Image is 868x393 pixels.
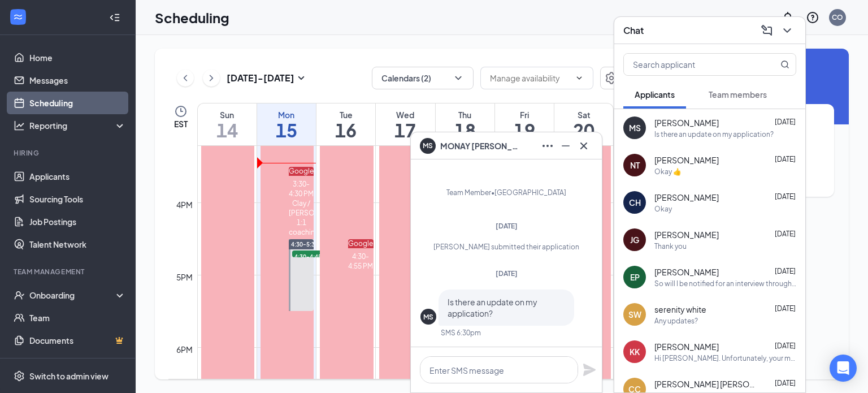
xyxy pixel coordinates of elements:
a: Home [29,46,126,69]
svg: Clock [174,105,188,118]
span: [DATE] [775,118,796,126]
svg: Plane [583,363,596,377]
button: Settings [600,67,623,89]
a: Applicants [29,165,126,188]
span: [PERSON_NAME] [PERSON_NAME] [654,378,756,390]
button: ComposeMessage [758,21,776,40]
h1: 20 [554,120,613,140]
a: September 19, 2025 [495,103,554,145]
div: Thu [436,109,494,120]
div: Tue [316,109,375,120]
div: Thank you [654,241,687,251]
svg: Collapse [109,12,120,23]
div: Google [289,167,314,176]
span: 4:30-4:45 PM [292,251,349,262]
a: September 14, 2025 [198,103,257,145]
div: Switch to admin view [29,370,108,382]
a: September 15, 2025 [257,103,316,145]
svg: Cross [577,139,591,153]
div: MS [629,122,641,133]
svg: QuestionInfo [806,11,819,24]
div: [PERSON_NAME] submitted their application [420,242,592,252]
a: DocumentsCrown [29,329,126,352]
h3: Chat [623,24,644,37]
div: Reporting [29,120,127,131]
a: Messages [29,69,126,92]
button: Cross [575,137,593,155]
a: Team [29,306,126,329]
svg: ChevronRight [206,71,217,85]
input: Search applicant [624,54,758,75]
div: EP [630,271,640,283]
div: Onboarding [29,290,116,301]
div: SMS 6:30pm [441,328,481,338]
h1: 16 [316,120,375,140]
svg: Ellipses [541,139,554,153]
h1: 14 [198,120,257,140]
h3: [DATE] - [DATE] [227,72,294,84]
div: Hi [PERSON_NAME]. Unfortunately, your meeting with [DEMOGRAPHIC_DATA]-fil-A for Team Member (Tale... [654,353,796,363]
a: Scheduling [29,92,126,114]
svg: ChevronLeft [180,71,191,85]
div: NT [630,159,640,171]
div: Sun [198,109,257,120]
span: [PERSON_NAME] [654,154,719,166]
svg: SmallChevronDown [294,71,308,85]
span: [DATE] [775,267,796,275]
svg: ComposeMessage [760,24,774,37]
div: SW [628,309,641,320]
div: Any updates? [654,316,698,326]
button: Calendars (2)ChevronDown [372,67,474,89]
svg: Settings [14,370,25,382]
span: [DATE] [775,379,796,387]
span: [PERSON_NAME] [654,266,719,278]
div: 4pm [174,198,195,211]
span: [PERSON_NAME] [654,192,719,203]
button: ChevronLeft [177,70,194,87]
a: September 20, 2025 [554,103,613,145]
span: 4:30-5:30 PM [291,240,328,248]
div: 6pm [174,343,195,356]
span: Team members [709,89,767,100]
span: [DATE] [775,230,796,238]
div: Clay / [PERSON_NAME] 1:1 coaching [289,198,314,237]
span: [DATE] [496,269,518,278]
div: CO [832,12,843,22]
div: Okay [654,204,672,214]
a: SurveysCrown [29,352,126,374]
svg: Notifications [781,11,795,24]
svg: ChevronDown [453,72,464,84]
svg: Settings [605,71,618,85]
div: Team Management [14,267,124,277]
div: Team Member • [GEOGRAPHIC_DATA] [446,187,566,198]
div: Mon [257,109,316,120]
span: [PERSON_NAME] [654,341,719,352]
div: KK [630,346,640,357]
div: Fri [495,109,554,120]
span: serenity white [654,304,706,315]
button: ChevronDown [778,21,796,40]
span: [PERSON_NAME] [654,117,719,128]
div: JG [630,234,639,245]
div: Hiring [14,148,124,158]
a: Job Postings [29,210,126,233]
h1: 19 [495,120,554,140]
div: 5pm [174,271,195,283]
div: So will I be notified for an interview through email? [654,279,796,288]
div: MS [423,312,433,322]
span: [DATE] [775,192,796,201]
span: EST [174,118,188,129]
h1: 17 [376,120,435,140]
span: [DATE] [496,222,518,230]
input: Manage availability [490,72,570,84]
a: September 18, 2025 [436,103,494,145]
svg: ChevronDown [575,74,584,83]
svg: Analysis [14,120,25,131]
button: Ellipses [539,137,557,155]
a: Talent Network [29,233,126,256]
h1: 18 [436,120,494,140]
svg: ChevronDown [780,24,794,37]
a: Sourcing Tools [29,188,126,210]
